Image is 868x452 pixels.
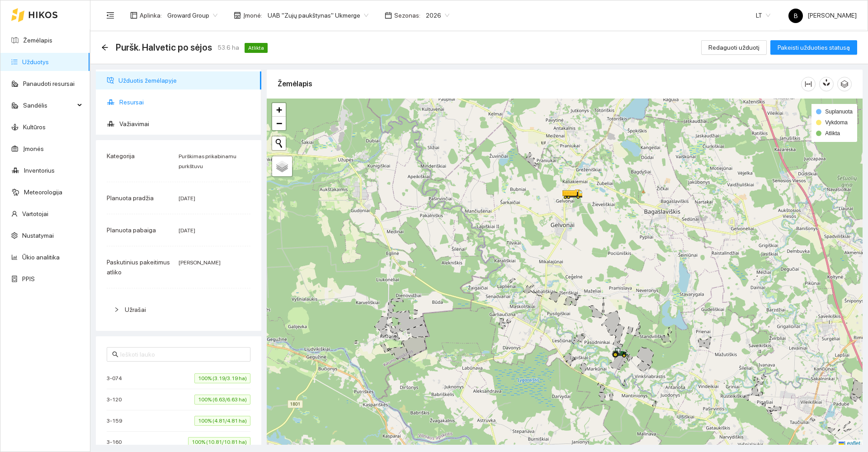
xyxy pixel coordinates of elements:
button: menu-fold [101,6,119,24]
button: column-width [801,77,816,91]
span: B [794,9,798,23]
span: 100% (4.81/4.81 ha) [194,416,250,426]
a: Redaguoti užduotį [701,44,767,51]
a: Panaudoti resursai [23,80,75,87]
span: Resursai [119,93,254,111]
span: Užrašai [125,306,146,313]
span: Purškimas prikabinamu purkštuvu [179,153,236,169]
span: 2026 [426,9,449,22]
span: Paskutinius pakeitimus atliko [107,259,170,276]
a: Kultūros [23,123,46,131]
span: Aplinka : [140,10,162,20]
div: Atgal [101,44,108,52]
a: Zoom out [272,117,286,130]
a: Meteorologija [24,188,62,196]
span: [DATE] [179,227,195,234]
span: [DATE] [179,195,195,202]
a: Layers [272,156,292,176]
span: 3-074 [107,374,126,383]
span: layout [130,12,137,19]
span: 3-160 [107,438,126,447]
span: − [276,118,282,129]
div: Žemėlapis [278,71,801,97]
a: Užduotys [22,58,49,66]
span: Važiavimai [119,115,254,133]
span: 100% (3.19/3.19 ha) [194,373,250,383]
span: right [114,307,119,312]
span: Kategorija [107,152,135,160]
span: arrow-left [101,44,108,51]
a: Inventorius [24,167,55,174]
span: + [276,104,282,115]
span: 3-120 [107,395,126,404]
span: 100% (10.81/10.81 ha) [188,437,250,447]
a: Žemėlapis [23,37,52,44]
button: Pakeisti užduoties statusą [770,40,857,55]
span: Redaguoti užduotį [708,42,759,52]
a: Įmonės [23,145,44,152]
span: Groward Group [167,9,217,22]
span: Užduotis žemėlapyje [118,71,254,89]
a: Vartotojai [22,210,48,217]
input: Ieškoti lauko [120,349,245,359]
span: Sandėlis [23,96,75,114]
a: Ūkio analitika [22,254,60,261]
span: Planuota pradžia [107,194,154,202]
button: Initiate a new search [272,137,286,150]
span: search [112,351,118,358]
span: 53.6 ha [217,42,239,52]
span: Sezonas : [394,10,420,20]
span: calendar [385,12,392,19]
span: column-width [802,80,815,88]
button: Redaguoti užduotį [701,40,767,55]
a: Nustatymai [22,232,54,239]
a: Leaflet [839,440,860,447]
span: menu-fold [106,11,114,19]
span: Atlikta [245,43,268,53]
span: [PERSON_NAME] [788,12,857,19]
span: Puršk. Halvetic po sėjos [116,40,212,55]
span: Atlikta [825,130,840,137]
span: UAB "Zujų paukštynas" Ukmerge [268,9,368,22]
span: 3-159 [107,416,127,425]
span: Pakeisti užduoties statusą [778,42,850,52]
a: Zoom in [272,103,286,117]
span: Įmonė : [243,10,262,20]
a: PPIS [22,275,35,282]
span: shop [234,12,241,19]
div: Užrašai [107,299,250,320]
span: Suplanuota [825,108,853,115]
span: Vykdoma [825,119,848,126]
span: [PERSON_NAME] [179,259,221,266]
span: LT [756,9,770,22]
span: Planuota pabaiga [107,226,156,234]
span: 100% (6.63/6.63 ha) [194,395,250,405]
